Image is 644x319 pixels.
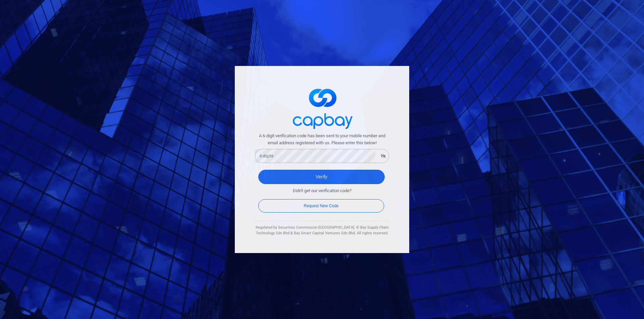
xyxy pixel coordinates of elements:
[288,83,356,133] img: logo
[255,133,389,147] span: A 6-digit verification code has been sent to your mobile number and email address registered with...
[255,225,389,236] div: Regulated by Securities Commission [GEOGRAPHIC_DATA]. © Bay Supply Chain Technology Sdn Bhd & Bay...
[293,187,352,194] span: Didn't get our verification code?
[258,199,384,213] button: Request New Code
[258,170,385,184] button: Verify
